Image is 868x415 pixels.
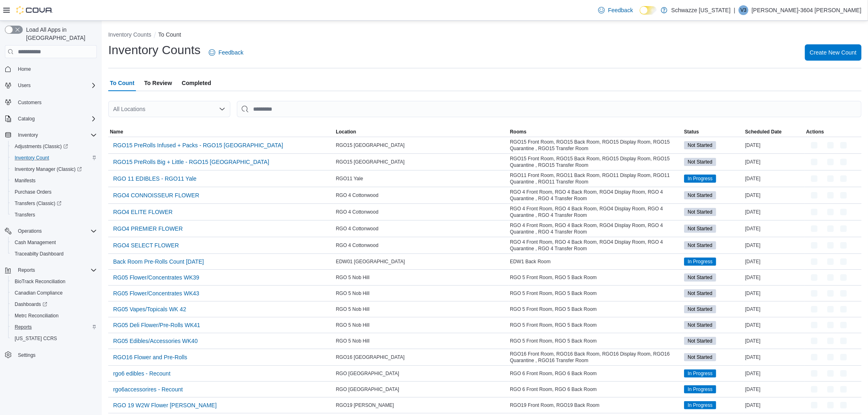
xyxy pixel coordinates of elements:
button: Canadian Compliance [8,287,100,299]
button: RGO4 PREMIER FLOWER [110,223,186,235]
a: Manifests [11,176,39,186]
span: In Progress [684,401,716,409]
span: Traceabilty Dashboard [15,251,63,257]
button: Catalog [2,113,100,124]
span: RG05 Vapes/Topicals WK 42 [113,305,186,313]
button: Delete [839,336,848,346]
div: RGO 4 Front Room, RGO 4 Back Room, RGO4 Display Room, RGO 4 Quarantine , RGO 4 Transfer Room [508,221,682,237]
button: Edit count details [826,319,835,331]
a: Reports [11,322,35,332]
div: RGO 5 Front Room, RGO 5 Back Room [508,273,682,282]
span: Not Started [688,242,713,249]
button: Inventory [2,129,100,141]
span: RGO 4 Cottonwood [336,225,378,232]
h1: Inventory Counts [108,42,201,58]
a: Home [15,64,34,74]
span: Rooms [510,129,527,135]
span: Not Started [684,305,716,313]
span: In Progress [684,385,716,393]
a: Inventory Count [11,153,52,163]
span: RGO 5 Nob Hill [336,322,370,328]
span: Not Started [684,141,716,149]
button: RG05 Flower/Concentrates WK43 [110,287,203,299]
span: In Progress [684,369,716,378]
button: Status [682,127,743,137]
button: Edit count details [826,156,835,168]
span: Dashboards [11,299,97,309]
button: Edit count details [826,139,835,151]
a: Transfers [11,210,38,220]
span: RGO15 [GEOGRAPHIC_DATA] [336,159,404,165]
button: Cash Management [8,237,100,248]
span: Inventory Manager (Classic) [15,166,82,173]
div: RGO 4 Front Room, RGO 4 Back Room, RGO4 Display Room, RGO 4 Quarantine , RGO 4 Transfer Room [508,204,682,220]
span: Settings [18,352,35,358]
span: Reports [15,324,32,330]
button: BioTrack Reconciliation [8,276,100,287]
button: Scheduled Date [743,127,805,137]
div: RGO 4 Front Room, RGO 4 Back Room, RGO4 Display Room, RGO 4 Quarantine , RGO 4 Transfer Room [508,187,682,203]
div: RGO 5 Front Room, RGO 5 Back Room [508,320,682,330]
span: rgo6 edibles - Recount [113,369,171,378]
input: Dark Mode [640,6,657,15]
button: Edit count details [826,383,835,395]
span: Catalog [18,116,35,122]
span: Traceabilty Dashboard [11,249,97,259]
span: Dashboards [15,301,47,308]
span: Cash Management [11,238,97,247]
button: Edit count details [826,223,835,235]
p: Schwazze [US_STATE] [671,5,731,15]
div: RGO 4 Front Room, RGO 4 Back Room, RGO4 Display Room, RGO 4 Quarantine , RGO 4 Transfer Room [508,237,682,253]
span: Name [110,129,123,135]
button: Open list of options [219,106,225,112]
button: rgo6accessorires - Recount [110,383,186,395]
a: Adjustments (Classic) [11,142,71,151]
a: Cash Management [11,238,59,247]
span: RGO 4 Cottonwood [336,192,378,199]
span: Manifests [15,177,35,184]
button: Delete [839,369,848,378]
button: Reports [8,321,100,333]
span: In Progress [688,258,713,265]
div: [DATE] [743,352,805,362]
span: RGO16 Flower and Pre-Rolls [113,353,187,361]
span: RGO [GEOGRAPHIC_DATA] [336,386,399,393]
span: Feedback [219,48,243,57]
span: RGO15 PreRolls Infused + Packs - RGO15 [GEOGRAPHIC_DATA] [113,141,283,149]
button: Delete [839,400,848,410]
div: [DATE] [743,174,805,183]
a: Dashboards [11,299,50,309]
span: Operations [15,226,97,236]
div: [DATE] [743,369,805,378]
button: Delete [839,320,848,330]
button: Users [15,81,34,90]
span: Not Started [688,321,713,329]
span: RG05 Deli Flower/Pre-Rolls WK41 [113,321,200,329]
span: Home [18,66,31,72]
span: Purchase Orders [15,189,52,195]
span: RG05 Flower/Concentrates WK39 [113,273,199,282]
div: RGO 6 Front Room, RGO 6 Back Room [508,384,682,394]
button: Users [2,80,100,91]
span: Not Started [688,142,713,149]
span: Not Started [684,158,716,166]
span: Customers [18,99,42,106]
button: RGO15 PreRolls Big + Little - RGO15 [GEOGRAPHIC_DATA] [110,156,272,168]
button: Delete [839,224,848,234]
span: Actions [806,129,824,135]
nav: An example of EuiBreadcrumbs [108,31,861,40]
button: RGO16 Flower and Pre-Rolls [110,351,190,363]
a: Purchase Orders [11,187,55,197]
div: [DATE] [743,157,805,167]
span: RGO 5 Nob Hill [336,306,370,312]
button: Delete [839,257,848,266]
div: RGO19 Front Room, RGO19 Back Room [508,400,682,410]
span: Purchase Orders [11,187,97,197]
button: Name [108,127,334,137]
span: Not Started [688,306,713,313]
span: V3 [741,5,747,15]
button: Delete [839,157,848,167]
span: Canadian Compliance [11,288,97,298]
span: Create New Count [810,48,857,57]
